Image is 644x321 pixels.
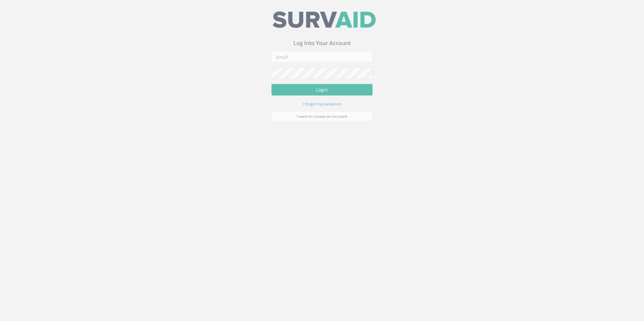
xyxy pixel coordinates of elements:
small: I forgot my password [303,103,341,108]
button: Login [271,86,373,98]
a: I want to create an account [271,113,373,123]
input: Email [271,53,373,65]
a: I forgot my password [303,103,341,109]
h3: Log Into Your Account [271,42,373,48]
